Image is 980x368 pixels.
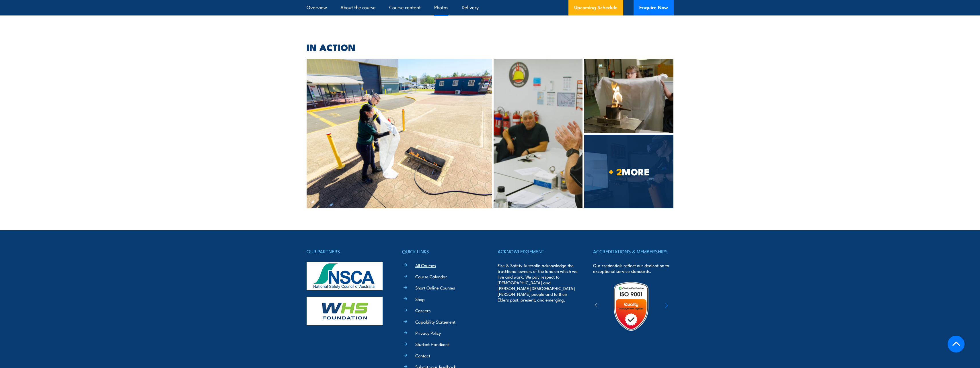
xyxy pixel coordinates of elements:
img: Fire Extinguisher Training [307,59,492,208]
img: Untitled design (19) [606,281,656,331]
img: Fire Extinguisher Classroom Training [494,59,582,208]
a: + 2MORE [584,135,673,208]
a: Contact [415,353,430,359]
a: Short Online Courses [415,285,455,291]
a: Privacy Policy [415,330,441,336]
h4: OUR PARTNERS [307,247,387,255]
a: Shop [415,296,425,302]
a: All Courses [415,262,436,268]
strong: + 2 [609,164,622,179]
p: Fire & Safety Australia acknowledge the traditional owners of the land on which we live and work.... [498,263,578,303]
h4: QUICK LINKS [402,247,482,255]
h2: IN ACTION [307,43,674,51]
img: Fire Extinguisher Fire Blanket [584,59,673,133]
a: Course Calendar [415,273,447,279]
p: Our credentials reflect our dedication to exceptional service standards. [593,263,673,274]
a: Capability Statement [415,319,455,325]
img: nsca-logo-footer [307,262,383,290]
a: Student Handbook [415,341,450,347]
img: whs-logo-footer [307,297,383,325]
h4: ACCREDITATIONS & MEMBERSHIPS [593,247,673,255]
span: MORE [584,167,673,175]
h4: ACKNOWLEDGEMENT [498,247,578,255]
a: Careers [415,307,430,313]
img: ewpa-logo [656,296,706,316]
